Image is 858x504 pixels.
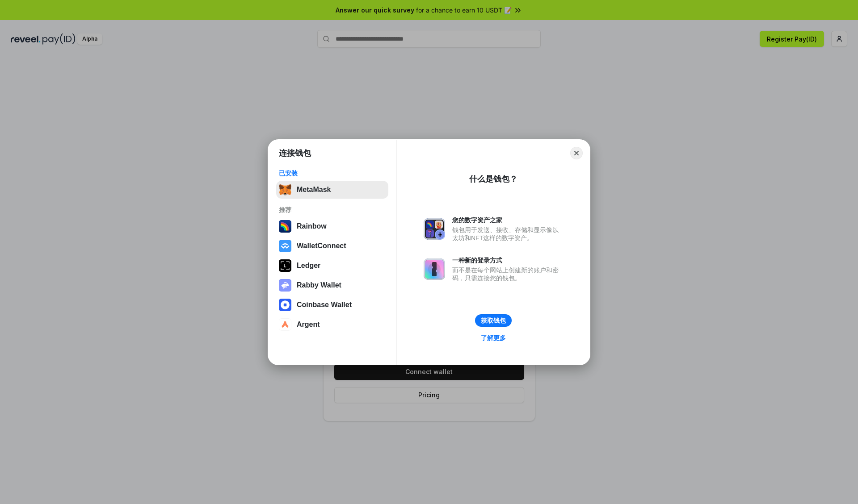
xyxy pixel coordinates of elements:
[452,216,563,224] div: 您的数字资产之家
[279,220,291,233] img: svg+xml,%3Csvg%20width%3D%22120%22%20height%3D%22120%22%20viewBox%3D%220%200%20120%20120%22%20fil...
[481,317,506,325] div: 获取钱包
[452,226,563,242] div: 钱包用于发送、接收、存储和显示像以太坊和NFT这样的数字资产。
[424,218,445,240] img: svg+xml,%3Csvg%20xmlns%3D%22http%3A%2F%2Fwww.w3.org%2F2000%2Fsvg%22%20fill%3D%22none%22%20viewBox...
[279,279,291,292] img: svg+xml,%3Csvg%20xmlns%3D%22http%3A%2F%2Fwww.w3.org%2F2000%2Fsvg%22%20fill%3D%22none%22%20viewBox...
[297,301,352,309] div: Coinbase Wallet
[276,276,388,294] button: Rabby Wallet
[279,183,291,196] img: svg+xml,%3Csvg%20fill%3D%22none%22%20height%3D%2233%22%20viewBox%3D%220%200%2035%2033%22%20width%...
[452,266,563,282] div: 而不是在每个网站上创建新的账户和密码，只需连接您的钱包。
[276,217,388,235] button: Rainbow
[276,237,388,255] button: WalletConnect
[279,259,291,272] img: svg+xml,%3Csvg%20xmlns%3D%22http%3A%2F%2Fwww.w3.org%2F2000%2Fsvg%22%20width%3D%2228%22%20height%3...
[452,256,563,264] div: 一种新的登录方式
[297,281,341,289] div: Rabby Wallet
[475,332,511,344] a: 了解更多
[279,299,291,311] img: svg+xml,%3Csvg%20width%3D%2228%22%20height%3D%2228%22%20viewBox%3D%220%200%2028%2028%22%20fill%3D...
[276,257,388,275] button: Ledger
[276,296,388,314] button: Coinbase Wallet
[469,174,517,184] div: 什么是钱包？
[297,186,331,194] div: MetaMask
[297,242,346,250] div: WalletConnect
[279,240,291,252] img: svg+xml,%3Csvg%20width%3D%2228%22%20height%3D%2228%22%20viewBox%3D%220%200%2028%2028%22%20fill%3D...
[276,181,388,199] button: MetaMask
[279,318,291,331] img: svg+xml,%3Csvg%20width%3D%2228%22%20height%3D%2228%22%20viewBox%3D%220%200%2028%2028%22%20fill%3D...
[276,316,388,333] button: Argent
[279,148,311,158] h1: 连接钱包
[297,321,320,329] div: Argent
[481,334,506,342] div: 了解更多
[570,147,583,159] button: Close
[279,169,386,177] div: 已安装
[297,262,320,270] div: Ledger
[475,314,512,327] button: 获取钱包
[279,206,386,214] div: 推荐
[297,222,327,230] div: Rainbow
[424,258,445,280] img: svg+xml,%3Csvg%20xmlns%3D%22http%3A%2F%2Fwww.w3.org%2F2000%2Fsvg%22%20fill%3D%22none%22%20viewBox...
